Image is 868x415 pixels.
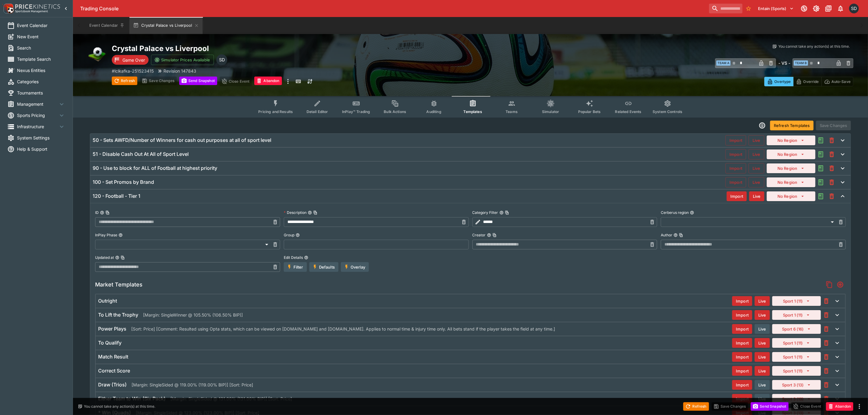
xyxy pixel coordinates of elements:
span: Event Calendar [17,22,65,29]
button: Add [835,279,846,290]
p: Author [661,232,672,238]
button: Import [732,310,752,320]
button: Live [755,310,770,320]
button: This will delete the selected template. You will still need to Save Template changes to commit th... [826,149,837,160]
button: No Bookmarks [744,4,753,13]
h6: To Lift the Trophy [98,312,138,318]
button: Cerberus region [690,211,694,215]
button: Refresh [112,77,137,85]
button: No Region [767,177,815,187]
button: Connected to PK [799,3,810,14]
img: Sportsbook Management [15,10,48,13]
p: [Sort: Price] [Comment: Resulted using Opta stats, which can be viewed on [DOMAIN_NAME] and [DOMA... [131,326,555,332]
h6: 51 - Disable Cash Out At All of Sport Level [93,151,189,157]
button: AuthorCopy To Clipboard [674,233,678,237]
p: [Margin: SingleWinner @ 105.50% (106.50% BIP)] [143,312,243,318]
button: Documentation [823,3,834,14]
h2: Copy To Clipboard [112,44,483,53]
span: Management [17,101,58,107]
button: Audit the Template Change History [815,191,826,202]
img: PriceKinetics Logo [2,2,14,15]
span: Search [17,45,65,51]
button: Overlay [341,262,369,272]
button: Copy To Clipboard [105,211,110,215]
button: Send Snapshot [179,77,217,85]
button: Crystal Palace vs Liverpool [129,17,203,34]
img: soccer.png [87,44,107,63]
button: CreatorCopy To Clipboard [487,233,491,237]
button: Defaults [309,262,338,272]
span: Detail Editor [307,109,328,114]
button: This will delete the selected template. You will still need to Save Template changes to commit th... [826,163,837,174]
button: Import [726,149,746,159]
button: No Region [767,149,815,159]
span: Sports Pricing [17,112,58,118]
button: Notifications [835,3,846,14]
div: Scott Dowdall [216,54,227,65]
p: ID [95,210,99,215]
button: Sport 1 (11) [772,352,821,362]
button: Simulator Prices Available [151,55,214,65]
button: Audit the Template Change History [815,163,826,174]
button: Live [749,149,764,159]
button: No Region [767,191,815,201]
button: Sport 3 (13) [772,394,821,404]
p: Description [284,210,307,215]
h6: 100 - Set Promos by Brand [93,179,154,185]
button: Copy To Clipboard [121,256,125,260]
button: Override [793,77,822,86]
button: more [284,77,292,86]
button: No Region [767,135,815,145]
button: Updated atCopy To Clipboard [115,256,119,260]
span: New Event [17,33,65,40]
button: Audit the Template Change History [815,149,826,160]
button: Live [755,324,770,334]
button: Filter [284,262,307,272]
button: Copy To Clipboard [505,211,509,215]
span: Related Events [615,109,642,114]
button: Import [732,296,752,306]
span: System Controls [653,109,682,114]
button: Refresh [683,402,709,411]
span: Categories [17,78,65,85]
span: Pricing and Results [258,109,293,114]
button: more [856,403,863,410]
button: Toggle light/dark mode [811,3,822,14]
button: This will delete the selected template. You will still need to Save Template changes to commit th... [826,191,837,202]
button: Import [732,352,752,362]
span: Mark an event as closed and abandoned. [254,77,282,84]
h6: Outright [98,298,117,304]
h6: To Qualify [98,340,122,346]
h6: Power Plays [98,326,126,332]
button: Live [755,366,770,376]
button: Sport 1 (11) [772,296,821,306]
span: Team A [716,60,731,66]
button: Import [726,177,746,187]
button: Abandon [826,402,853,411]
button: Select Tenant [755,4,798,13]
button: Edit Details [304,256,308,260]
button: Audit the Template Change History [815,135,826,146]
div: Scott Dowdall [849,4,859,13]
p: Category Filter [472,210,498,215]
input: search [709,4,743,13]
span: Mark an event as closed and abandoned. [826,403,853,409]
p: Auto-Save [832,78,851,85]
button: Import [732,366,752,376]
button: Live [749,191,764,201]
span: Simulator [542,109,559,114]
span: Templates [464,109,482,114]
h5: Market Templates [95,281,142,288]
p: Revision 147843 [163,68,196,74]
span: System Settings [17,135,65,141]
button: Copy To Clipboard [492,233,497,237]
button: Live [749,163,764,173]
button: Live [749,135,764,146]
p: Game Over [122,57,145,63]
button: Sport 6 (16) [772,324,821,334]
span: Tournaments [17,90,65,96]
h6: Correct Score [98,368,130,374]
h6: Match Result [98,354,128,360]
div: Event type filters [253,96,687,118]
span: InPlay™ Trading [342,109,370,114]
